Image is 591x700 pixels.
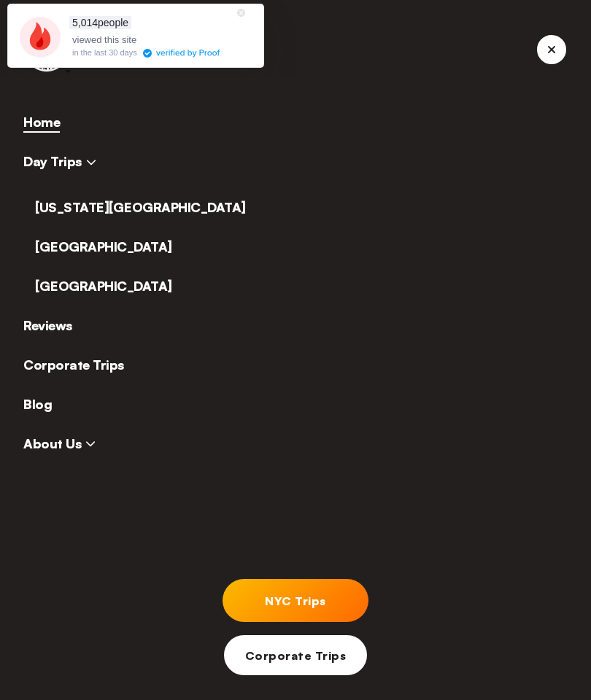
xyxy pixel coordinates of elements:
a: Sourced Adventures company logo [23,26,70,73]
a: Reviews [23,317,72,333]
div: in the last 30 days [72,49,137,57]
span: people [69,16,131,29]
span: Day Trips [23,153,96,169]
a: [US_STATE][GEOGRAPHIC_DATA] [35,199,246,215]
button: mobile menu [536,34,568,66]
a: Blog [23,396,52,412]
a: [GEOGRAPHIC_DATA] [35,278,172,294]
a: Home [23,114,60,130]
a: [GEOGRAPHIC_DATA] [35,238,172,254]
a: Corporate Trips [223,634,368,677]
span: About Us [23,435,96,451]
span: viewed this site [72,34,136,45]
span: 5,014 [72,17,98,28]
a: Corporate Trips [23,357,124,373]
a: NYC Trips [223,579,368,622]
